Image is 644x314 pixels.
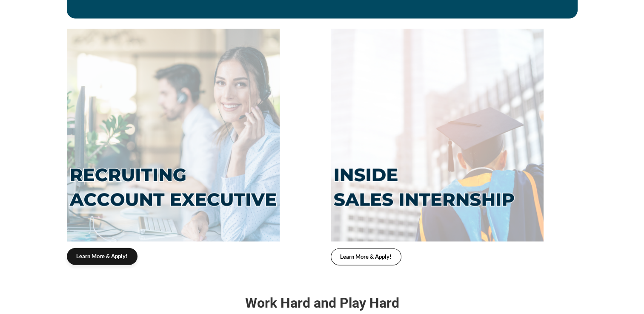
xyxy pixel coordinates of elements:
[331,29,544,242] img: RECRUITING ACCOUNT EXECUTIVE (1)
[76,254,128,259] span: Learn More & Apply!
[340,254,392,260] span: Learn More & Apply!
[331,248,401,265] a: Learn More & Apply!
[67,29,280,242] img: RECRUITING ACCOUNT EXECUTIVE
[67,248,137,265] a: Learn More & Apply!
[67,294,578,312] span: Work Hard and Play Hard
